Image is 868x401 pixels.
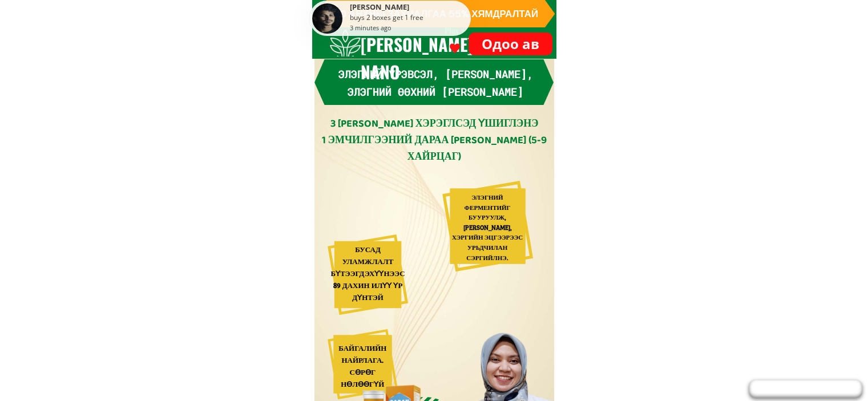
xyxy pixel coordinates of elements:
div: БУСАД УЛАМЖЛАЛТ БҮТЭЭГДЭХҮҮНЭЭС 89 ДАХИН ИЛҮҮ ҮР ДҮНТЭЙ [331,245,405,304]
p: Одоо ав [469,33,552,55]
div: 3 [PERSON_NAME] ХЭРЭГЛСЭД ҮШИГЛЭНЭ 1 ЭМЧИЛГЭЭНИЙ ДАРАА [PERSON_NAME] (5-9 ХАЙРЦАГ) [319,117,550,166]
div: ЭЛЭГНИЙ ФЕРМЕНТИЙГ БУУРУУЛЖ, [PERSON_NAME], ХЭРГИЙН ЭЦГЭЭРЭЭС УРЬДЧИЛАН СЭРГИЙЛНЭ. [450,193,524,264]
h3: Элэгний үрэвсэл, [PERSON_NAME], элэгний өөхний [PERSON_NAME] [319,66,552,100]
div: [PERSON_NAME] [350,3,468,13]
div: 3 minutes ago [350,23,391,33]
h3: [PERSON_NAME] NANO [361,31,487,86]
div: БАЙГАЛИЙН НАЙРЛАГА. СӨРӨГ НӨЛӨӨГҮЙ [330,343,395,391]
div: buys 2 boxes get 1 free [350,13,468,23]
